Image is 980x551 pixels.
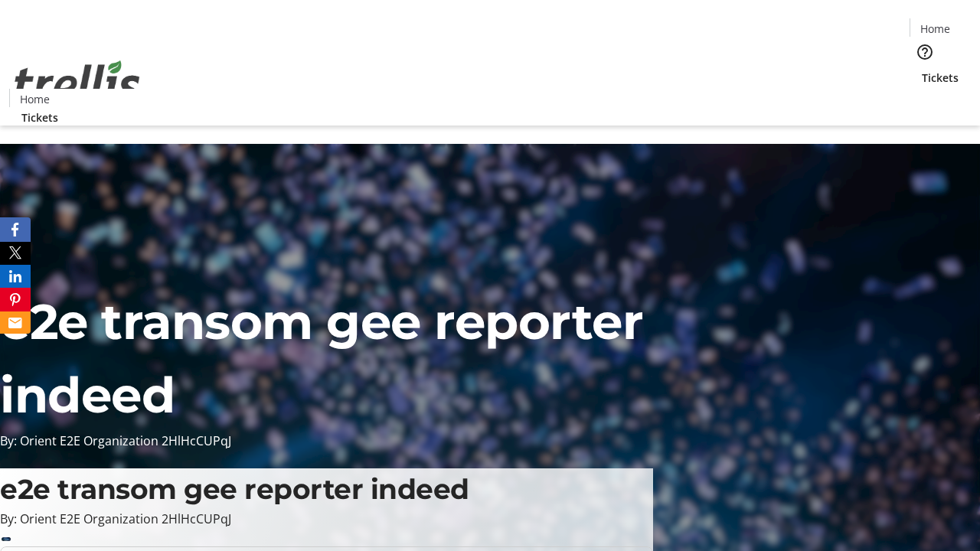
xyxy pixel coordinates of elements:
[21,109,58,126] span: Tickets
[910,70,971,86] a: Tickets
[910,37,940,67] button: Help
[9,44,145,120] img: Orient E2E Organization 2HlHcCUPqJ's Logo
[10,91,59,107] a: Home
[910,86,940,116] button: Cart
[910,21,959,37] a: Home
[9,109,70,126] a: Tickets
[922,70,959,86] span: Tickets
[20,91,50,107] span: Home
[920,21,950,37] span: Home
